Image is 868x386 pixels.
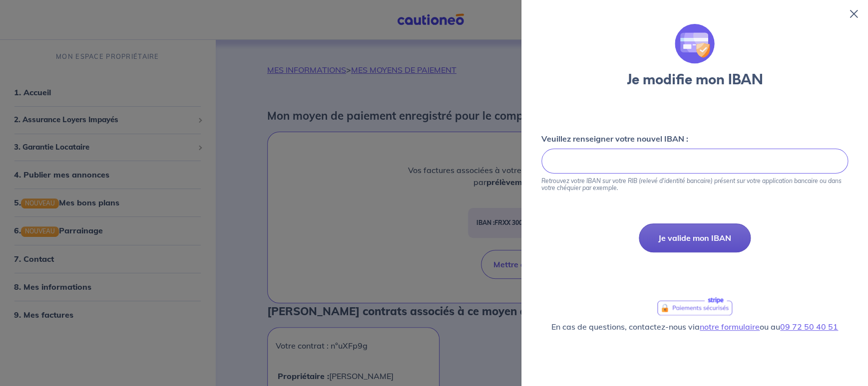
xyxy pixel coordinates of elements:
img: illu_credit_card.svg [675,24,715,64]
a: notre formulaire [700,322,760,332]
a: 09 72 50 40 51 [780,322,838,332]
button: Je valide mon IBAN [639,223,751,252]
h3: Je modifie mon IBAN [626,72,763,89]
iframe: Cadre sécurisé pour la saisie de l'IBAN [554,157,836,166]
a: logo-stripe [657,296,733,316]
label: Veuillez renseigner votre nouvel IBAN : [541,133,848,145]
em: Retrouvez votre IBAN sur votre RIB (relevé d'identité bancaire) présent sur votre application ban... [541,177,842,192]
img: logo-stripe [657,297,732,315]
p: En cas de questions, contactez-nous via ou au [541,320,848,334]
